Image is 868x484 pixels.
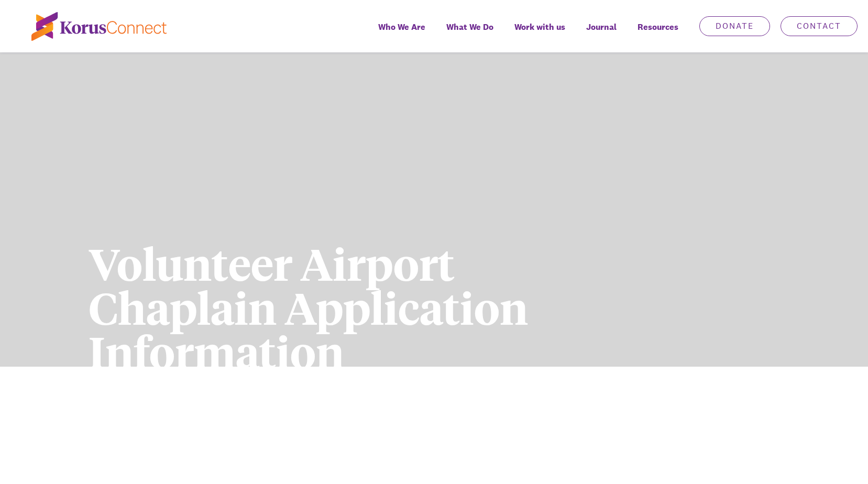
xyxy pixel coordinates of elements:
[31,12,167,41] img: korus-connect%2Fc5177985-88d5-491d-9cd7-4a1febad1357_logo.svg
[504,15,576,52] a: Work with us
[368,15,436,52] a: Who We Are
[446,19,493,35] span: What We Do
[586,19,617,35] span: Journal
[89,241,603,373] h1: Volunteer Airport Chaplain Application Information
[781,16,858,36] a: Contact
[699,16,770,36] a: Donate
[627,15,689,52] div: Resources
[436,15,504,52] a: What We Do
[576,15,627,52] a: Journal
[378,19,425,35] span: Who We Are
[514,19,565,35] span: Work with us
